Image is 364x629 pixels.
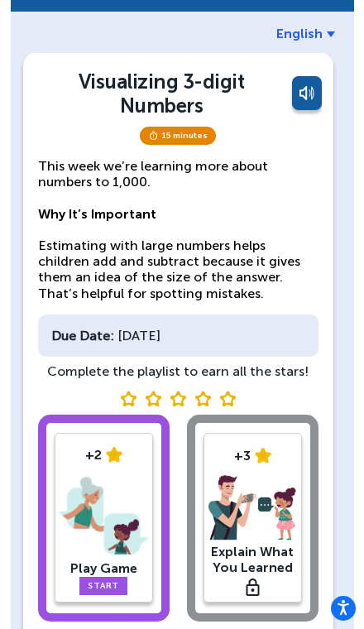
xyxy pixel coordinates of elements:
p: This week we’re learning more about numbers to 1,000. Estimating with large numbers helps childre... [38,158,318,301]
div: Trigger Stonly widget [38,387,318,404]
a: Start [79,577,127,595]
div: [DATE] [38,314,318,357]
img: play-game.png [60,473,148,559]
span: 15 minutes [140,127,216,145]
span: English [276,26,323,41]
div: Due Date: [51,328,114,343]
div: Play Game [60,560,148,576]
div: Complete the playlist to earn all the stars! [38,363,318,379]
div: Trigger Stonly widget [246,577,260,594]
a: English [276,26,335,41]
strong: Why It’s Important [38,206,156,222]
img: timer.svg [148,131,159,141]
img: star [106,447,122,463]
div: Visualizing 3-digit Numbers [38,70,285,118]
div: +2 [60,447,148,463]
